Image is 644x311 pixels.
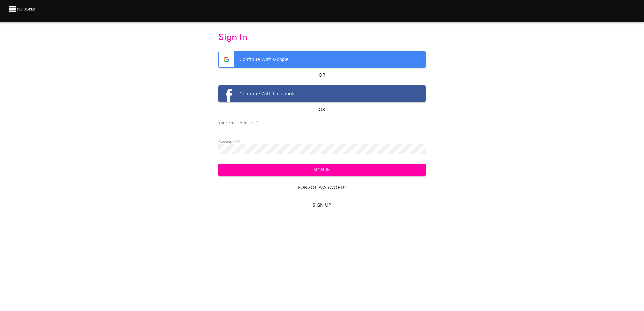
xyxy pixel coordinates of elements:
p: Sign In [218,32,426,43]
p: Or [305,106,340,113]
label: Your Email Address [218,120,258,125]
img: Google logo [219,51,234,67]
p: Or [305,72,340,78]
label: Password [218,140,240,144]
button: Sign In [218,164,426,176]
img: CSV Loader [8,4,36,14]
span: Sign Up [221,201,423,209]
a: Sign Up [218,199,426,211]
span: Continue With Facebook [219,86,425,102]
button: Facebook logoContinue With Facebook [218,85,426,102]
span: Sign In [224,166,420,174]
span: Continue With Google [219,51,425,67]
a: Forgot Password? [218,181,426,194]
button: Google logoContinue With Google [218,51,426,68]
span: Forgot Password? [221,183,423,192]
img: Facebook logo [219,86,234,102]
